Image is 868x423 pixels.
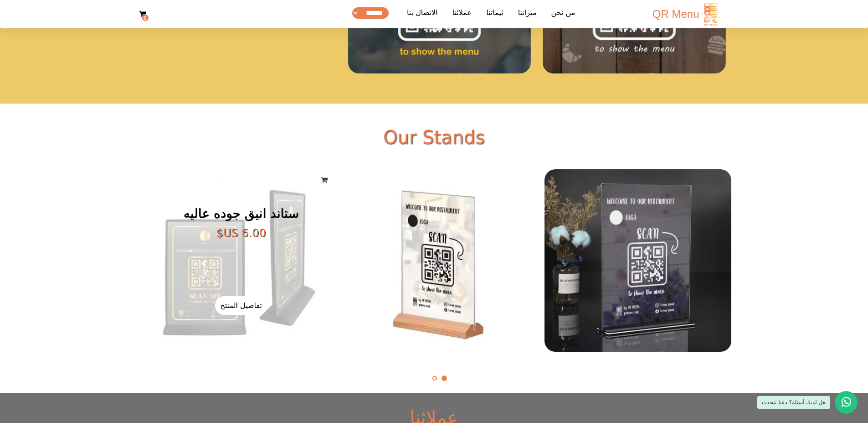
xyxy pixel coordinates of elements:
[316,171,333,188] a: Add to cart
[757,396,830,409] div: هل لديك أسئلة؟ دعنا نتحدث
[142,15,149,21] strong: 0
[699,3,722,26] img: logo
[514,7,540,21] a: ميزاتنا
[483,7,507,21] a: ثيماتنا
[215,296,267,315] a: تفاصيل المنتج
[216,227,266,240] span: ‏6.00 US$
[652,6,699,22] span: QR Menu
[139,126,729,148] h1: Our Stands
[449,7,476,21] a: عملائنا
[184,206,299,221] h3: ستاند انيق جوده عاليه
[403,7,442,21] a: الاتصال بنا
[548,7,579,21] a: من نحن
[652,0,722,28] a: QR Menu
